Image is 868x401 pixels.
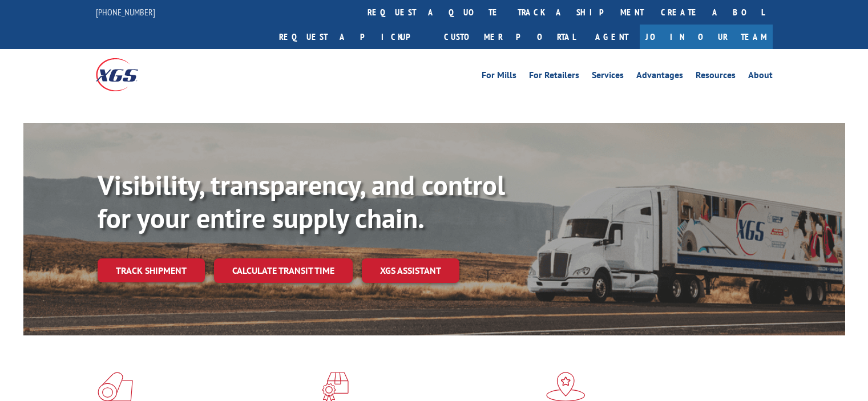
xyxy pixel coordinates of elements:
a: For Mills [482,71,516,83]
a: Request a pickup [271,25,435,49]
a: About [748,71,773,83]
a: Calculate transit time [214,258,353,283]
a: Join Our Team [640,25,773,49]
a: Services [592,71,624,83]
a: Track shipment [98,258,205,282]
a: XGS ASSISTANT [362,258,459,283]
a: Customer Portal [435,25,584,49]
a: Agent [584,25,640,49]
a: Advantages [636,71,683,83]
a: [PHONE_NUMBER] [96,6,155,18]
a: Resources [696,71,736,83]
a: For Retailers [529,71,579,83]
b: Visibility, transparency, and control for your entire supply chain. [98,167,505,236]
